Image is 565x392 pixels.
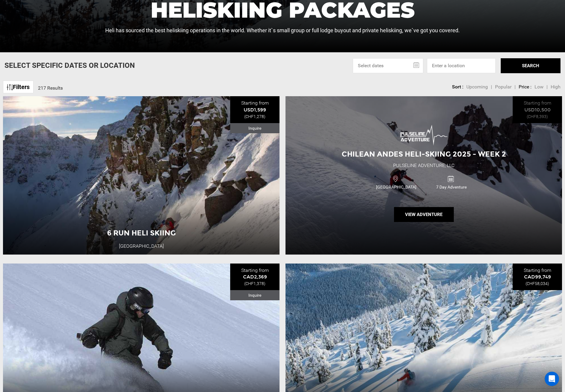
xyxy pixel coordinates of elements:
p: Heli has sourced the best heliskiing operations in the world. Whether it`s small group or full lo... [105,27,460,34]
div: Open Intercom Messenger [545,372,559,386]
span: [GEOGRAPHIC_DATA] [369,184,424,190]
img: images [400,124,448,146]
span: 217 Results [38,85,63,91]
button: SEARCH [501,58,561,73]
button: View Adventure [394,207,454,222]
div: Pulseline Adventure, LLC [393,162,454,169]
li: | [546,84,548,91]
img: btn-icon.svg [7,84,13,90]
span: Popular [495,84,511,90]
span: High [551,84,561,90]
input: Select dates [353,58,423,73]
span: Low [535,84,543,90]
p: Select Specific Dates Or Location [4,60,135,71]
li: Price : [519,84,532,91]
a: Filters [3,81,33,94]
li: Sort : [452,84,463,91]
li: | [491,84,492,91]
input: Enter a location [427,58,496,73]
li: | [514,84,516,91]
span: Chilean Andes Heli-Skiing 2025 - Week 2 [342,150,506,158]
span: 7 Day Adventure [424,184,479,190]
span: Upcoming [466,84,488,90]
